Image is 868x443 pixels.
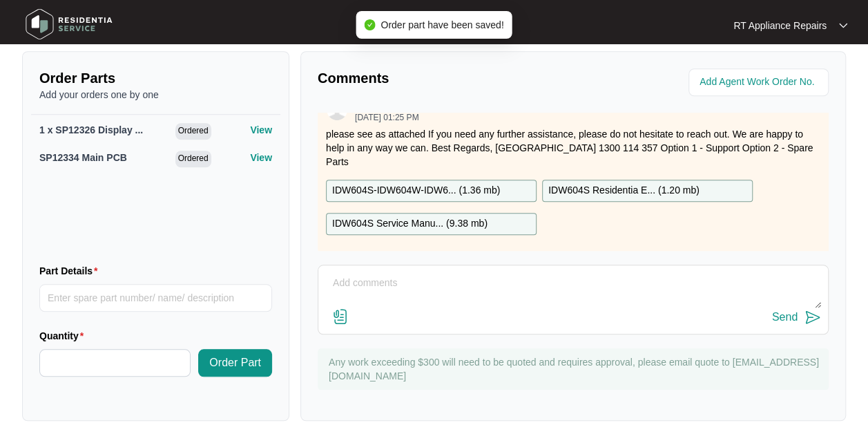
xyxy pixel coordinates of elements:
span: SP12334 Main PCB [39,152,127,163]
p: Add your orders one by one [39,88,272,102]
p: View [250,151,272,164]
p: Order Parts [39,68,272,88]
div: Send [772,311,798,323]
p: RT Appliance Repairs [733,19,827,32]
label: Quantity [39,329,89,343]
img: send-icon.svg [804,309,821,326]
span: Order part have been saved! [380,19,503,30]
span: Ordered [175,123,211,140]
p: [DATE] 01:25 PM [355,113,418,122]
p: Comments [318,68,563,88]
p: please see as attached If you need any further assistance, please do not hesitate to reach out. W... [326,127,820,169]
span: check-circle [364,19,375,30]
p: IDW604S-IDW604W-IDW6... ( 1.36 mb ) [332,183,500,198]
img: file-attachment-doc.svg [332,308,349,325]
p: IDW604S Service Manu... ( 9.38 mb ) [332,216,488,232]
button: Send [772,308,821,327]
img: residentia service logo [21,3,117,45]
label: Part Details [39,264,104,278]
p: View [250,123,272,137]
img: dropdown arrow [839,22,847,29]
input: Add Agent Work Order No. [700,74,820,91]
input: Quantity [40,350,190,376]
input: Part Details [39,284,272,312]
p: IDW604S Residentia E... ( 1.20 mb ) [548,183,700,198]
span: Order Part [209,355,261,371]
p: Any work exceeding $300 will need to be quoted and requires approval, please email quote to [EMAI... [329,355,822,383]
button: Order Part [198,349,272,377]
span: Ordered [175,151,211,167]
span: 1 x SP12326 Display ... [39,124,143,135]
